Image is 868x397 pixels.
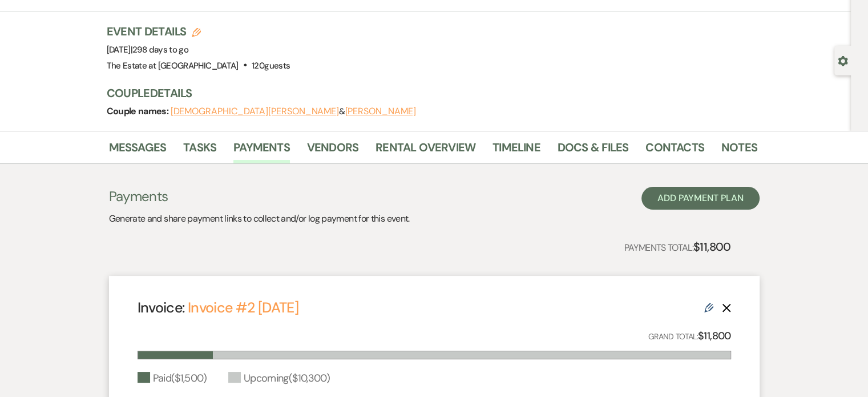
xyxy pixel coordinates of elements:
[492,138,540,163] a: Timeline
[138,298,298,318] h4: Invoice:
[648,328,731,344] p: Grand Total:
[188,298,298,317] a: Invoice #2 [DATE]
[109,187,410,206] h3: Payments
[307,138,358,163] a: Vendors
[183,138,216,163] a: Tasks
[624,238,731,256] p: Payments Total:
[132,44,188,55] span: 298 days to go
[107,85,746,101] h3: Couple Details
[558,138,628,163] a: Docs & Files
[171,107,340,116] button: [DEMOGRAPHIC_DATA][PERSON_NAME]
[645,138,704,163] a: Contacts
[252,60,290,71] span: 120 guests
[138,371,207,386] div: Paid ( $1,500 )
[171,106,416,117] span: &
[698,329,731,343] strong: $11,800
[233,138,290,163] a: Payments
[838,55,848,66] button: Open lead details
[345,107,415,116] button: [PERSON_NAME]
[109,211,410,226] p: Generate and share payment links to collect and/or log payment for this event.
[131,44,188,55] span: |
[721,138,757,163] a: Notes
[693,239,731,254] strong: $11,800
[107,44,189,55] span: [DATE]
[376,138,475,163] a: Rental Overview
[107,60,239,71] span: The Estate at [GEOGRAPHIC_DATA]
[109,138,167,163] a: Messages
[641,187,760,210] button: Add Payment Plan
[107,23,290,39] h3: Event Details
[107,105,171,117] span: Couple names:
[228,371,330,386] div: Upcoming ( $10,300 )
